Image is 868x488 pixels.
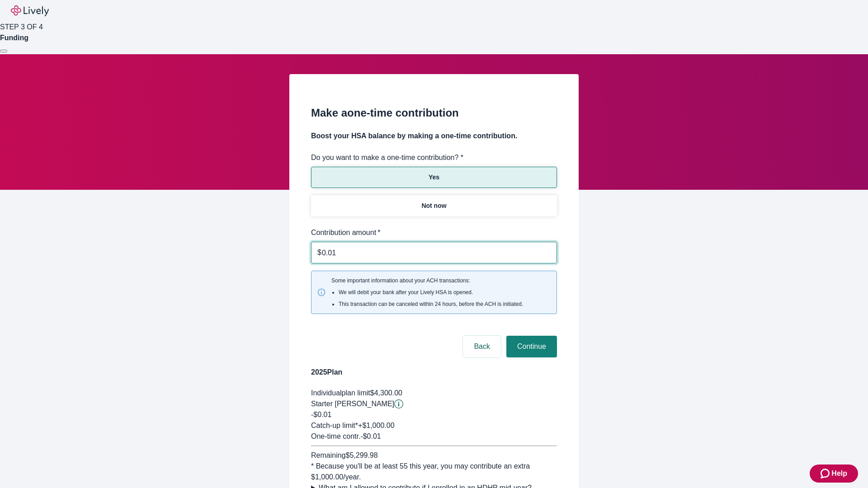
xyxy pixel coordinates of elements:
[311,105,557,121] h2: Make a one-time contribution
[370,389,402,397] span: $4,300.00
[831,468,847,479] span: Help
[322,244,557,262] input: $0.00
[358,422,395,429] span: + $1,000.00
[311,451,345,459] span: Remaining
[311,167,557,188] button: Yes
[421,201,446,211] p: Not now
[311,422,358,429] span: Catch-up limit*
[429,173,439,182] p: Yes
[331,277,523,308] span: Some important information about your ACH transactions:
[311,195,557,216] button: Not now
[810,465,858,483] button: Zendesk support iconHelp
[311,152,463,163] label: Do you want to make a one-time contribution? *
[821,468,831,479] svg: Zendesk support icon
[394,399,403,408] button: Lively will contribute $0.01 to establish your account
[311,411,331,418] span: -$0.01
[317,247,321,258] p: $
[339,300,523,308] li: This transaction can be canceled within 24 hours, before the ACH is initiated.
[360,432,381,440] span: - $0.01
[506,336,557,357] button: Continue
[311,131,557,141] h4: Boost your HSA balance by making a one-time contribution.
[394,399,403,408] svg: Starter penny details
[463,336,501,357] button: Back
[311,461,557,483] div: * Because you'll be at least 55 this year, you may contribute an extra $1,000.00 /year.
[311,367,557,378] h4: 2025 Plan
[339,288,523,296] li: We will debit your bank after your Lively HSA is opened.
[311,227,381,238] label: Contribution amount
[345,451,377,459] span: $5,299.98
[311,389,370,397] span: Individual plan limit
[311,432,360,440] span: One-time contr.
[311,400,394,408] span: Starter [PERSON_NAME]
[11,5,49,16] img: Lively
